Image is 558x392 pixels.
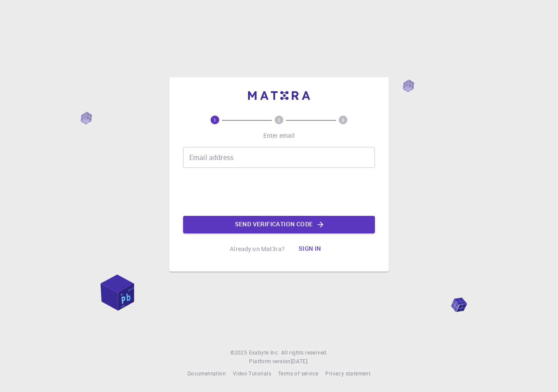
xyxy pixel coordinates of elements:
[213,175,345,209] iframe: reCAPTCHA
[263,131,295,140] p: Enter email
[342,117,344,123] text: 3
[291,358,309,365] span: [DATE] .
[230,245,285,253] p: Already on Mat3ra?
[291,357,309,366] a: [DATE].
[278,117,280,123] text: 2
[278,369,318,378] a: Terms of service
[325,369,371,378] a: Privacy statement
[233,370,271,377] span: Video Tutorials
[278,370,318,377] span: Terms of service
[187,369,226,378] a: Documentation
[249,349,279,356] span: Exabyte Inc.
[325,370,371,377] span: Privacy statement
[230,348,248,357] span: © 2025
[214,117,216,123] text: 1
[249,357,290,366] span: Platform version
[249,348,279,357] a: Exabyte Inc.
[187,370,226,377] span: Documentation
[233,369,271,378] a: Video Tutorials
[183,216,375,233] button: Send verification code
[292,240,328,258] button: Sign in
[281,348,328,357] span: All rights reserved.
